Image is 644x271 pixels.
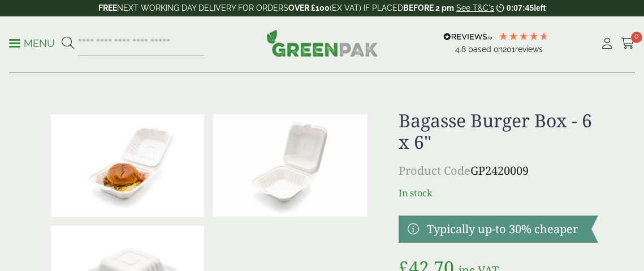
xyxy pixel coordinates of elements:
[534,3,546,12] span: left
[468,45,503,54] span: Based on
[456,3,494,12] a: See T&C's
[600,38,614,49] i: My Account
[631,32,642,43] span: 0
[399,186,598,200] p: In stock
[213,114,367,217] img: 2420009 Bagasse Burger Box Open
[288,3,330,12] strong: OVER £100
[515,45,543,54] span: reviews
[9,37,55,50] p: Menu
[51,114,205,217] img: 2420009 Bagasse Burger Box Open With Food
[399,163,470,178] span: Product Code
[503,45,515,54] span: 201
[621,35,635,52] a: 0
[399,162,598,179] p: GP2420009
[266,29,378,57] img: GreenPak Supplies
[9,37,55,48] a: Menu
[443,33,492,41] img: REVIEWS.io
[498,31,549,41] div: 4.79 Stars
[399,110,598,153] h1: Bagasse Burger Box - 6 x 6"
[621,38,635,49] i: Cart
[507,3,534,12] span: 0:07:45
[455,45,468,54] span: 4.8
[98,3,117,12] strong: FREE
[403,3,454,12] strong: BEFORE 2 pm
